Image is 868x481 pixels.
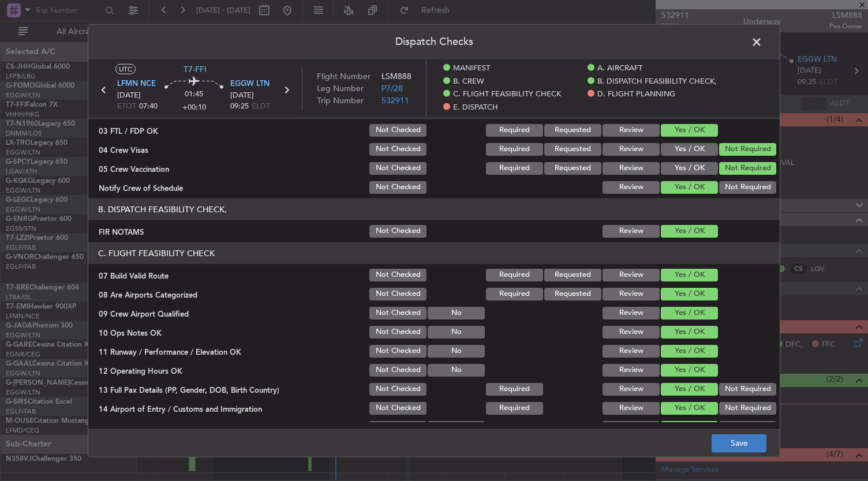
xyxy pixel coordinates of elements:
button: Review [603,124,660,137]
button: Review [603,225,660,238]
button: Yes / OK [661,402,718,415]
button: Yes / OK [661,364,718,377]
button: Not Required [719,181,776,194]
button: Not Required [719,383,776,396]
button: Yes / OK [661,421,718,434]
button: Review [603,288,660,300]
header: Dispatch Checks [88,25,780,59]
button: Save [712,434,766,452]
button: Yes / OK [661,383,718,396]
button: Review [603,181,660,194]
span: D. FLIGHT PLANNING [597,89,675,100]
button: Not Required [719,162,776,175]
button: Review [603,421,660,434]
button: Yes / OK [661,345,718,358]
button: Review [603,162,660,175]
button: Review [603,402,660,415]
button: Yes / OK [661,225,718,238]
button: Yes / OK [661,162,718,175]
span: B. DISPATCH FEASIBILITY CHECK, [597,76,717,87]
button: Review [603,345,660,358]
button: Review [603,307,660,320]
button: Not Required [719,421,776,434]
button: Yes / OK [661,307,718,320]
button: Yes / OK [661,181,718,194]
button: Yes / OK [661,269,718,281]
button: Yes / OK [661,143,718,156]
button: Not Required [719,143,776,156]
button: Review [603,364,660,377]
button: Yes / OK [661,288,718,300]
button: Review [603,143,660,156]
button: Yes / OK [661,326,718,339]
button: Review [603,326,660,339]
button: Review [603,383,660,396]
button: Yes / OK [661,124,718,137]
button: Review [603,269,660,281]
button: Not Required [719,402,776,415]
